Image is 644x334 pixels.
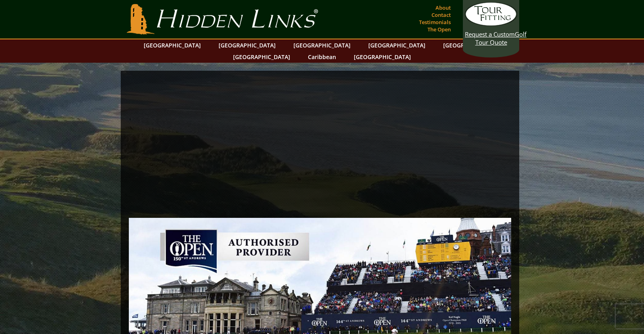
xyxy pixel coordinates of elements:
a: [GEOGRAPHIC_DATA] [364,39,429,51]
a: Contact [429,9,453,20]
a: Testimonials [417,16,453,28]
a: Caribbean [304,51,340,63]
a: [GEOGRAPHIC_DATA] [140,39,205,51]
iframe: Sir-Nick-Favorite-memories-from-St-Andrews [196,79,444,218]
a: The Open [425,24,453,35]
a: [GEOGRAPHIC_DATA] [229,51,294,63]
a: [GEOGRAPHIC_DATA] [439,39,504,51]
a: [GEOGRAPHIC_DATA] [215,39,280,51]
a: Request a CustomGolf Tour Quote [465,2,517,46]
a: [GEOGRAPHIC_DATA] [350,51,415,63]
a: [GEOGRAPHIC_DATA] [289,39,355,51]
a: About [433,2,453,13]
span: Request a Custom [465,30,515,38]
